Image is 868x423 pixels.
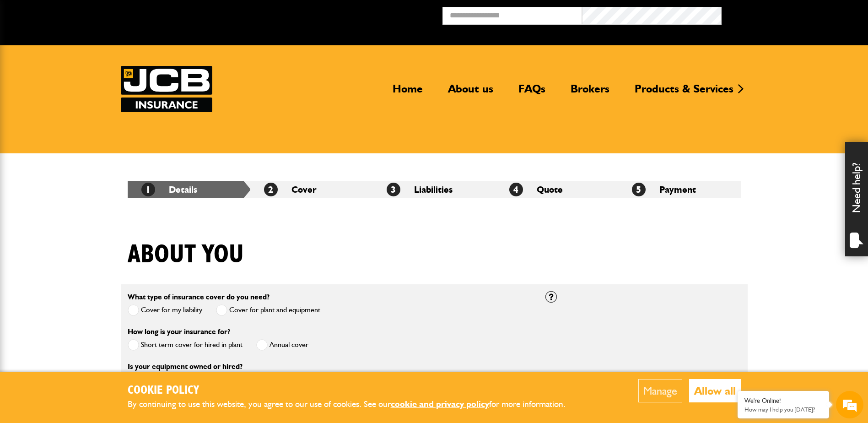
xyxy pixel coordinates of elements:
[441,82,500,103] a: About us
[141,183,155,196] span: 1
[250,181,373,198] li: Cover
[387,183,400,196] span: 3
[128,304,202,316] label: Cover for my liability
[845,142,868,256] div: Need help?
[564,82,616,103] a: Brokers
[509,183,523,196] span: 4
[121,66,212,112] a: JCB Insurance Services
[128,181,250,198] li: Details
[632,183,646,196] span: 5
[373,181,496,198] li: Liabilities
[128,339,243,351] label: Short term cover for hired in plant
[386,82,430,103] a: Home
[128,363,243,370] label: Is your equipment owned or hired?
[128,328,230,336] label: How long is your insurance for?
[722,7,861,21] button: Broker Login
[628,82,740,103] a: Products & Services
[496,181,618,198] li: Quote
[689,379,741,402] button: Allow all
[744,397,822,405] div: We're Online!
[264,183,278,196] span: 2
[391,399,489,409] a: cookie and privacy policy
[256,339,308,351] label: Annual cover
[638,379,682,402] button: Manage
[128,384,581,398] h2: Cookie Policy
[128,293,270,301] label: What type of insurance cover do you need?
[128,239,244,270] h1: About you
[128,397,581,412] p: By continuing to use this website, you agree to our use of cookies. See our for more information.
[618,181,741,198] li: Payment
[744,406,822,413] p: How may I help you today?
[512,82,552,103] a: FAQs
[216,304,320,316] label: Cover for plant and equipment
[121,66,212,112] img: JCB Insurance Services logo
